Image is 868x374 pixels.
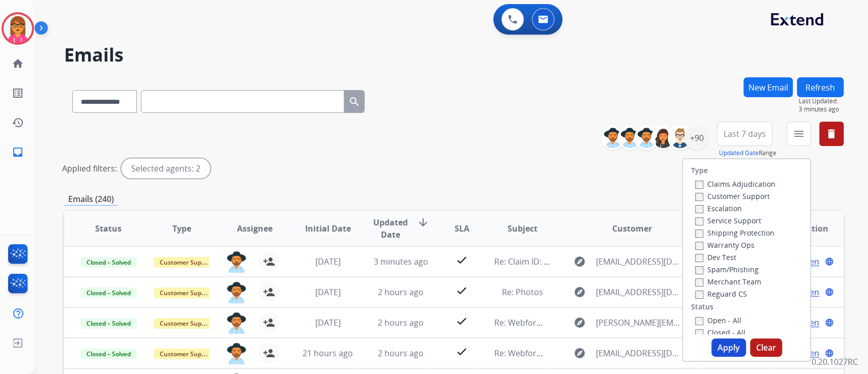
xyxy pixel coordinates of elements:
[612,222,652,235] span: Customer
[502,286,543,298] span: Re: Photos
[750,338,782,357] button: Clear
[305,222,350,235] span: Initial Date
[695,315,741,325] label: Open - All
[825,349,834,358] mat-icon: language
[695,217,703,225] input: Service Support
[695,252,736,262] label: Dev Test
[695,291,703,299] input: Reguard CS
[695,254,703,262] input: Dev Test
[799,105,844,113] span: 3 minutes ago
[719,149,759,157] button: Updated Date
[743,77,793,97] button: New Email
[711,338,746,357] button: Apply
[695,205,703,213] input: Escalation
[825,318,834,327] mat-icon: language
[695,181,703,189] input: Claims Adjudication
[695,266,703,274] input: Spam/Phishing
[494,348,738,359] span: Re: Webform from [EMAIL_ADDRESS][DOMAIN_NAME] on [DATE]
[494,256,703,267] span: Re: Claim ID: bdc3c411-3a68-4d9d-b143-75dcab5bb3e7
[226,343,247,364] img: agent-avatar
[825,257,834,266] mat-icon: language
[456,346,468,358] mat-icon: check
[154,349,220,359] span: Customer Support
[154,287,220,298] span: Customer Support
[303,348,353,359] span: 21 hours ago
[80,287,137,298] span: Closed – Solved
[507,222,537,235] span: Subject
[12,57,24,70] mat-icon: home
[825,287,834,297] mat-icon: language
[237,222,273,235] span: Assignee
[12,146,24,158] mat-icon: inbox
[263,317,275,329] mat-icon: person_add
[374,256,428,267] span: 3 minutes ago
[417,216,429,228] mat-icon: arrow_downward
[315,317,340,328] span: [DATE]
[154,257,220,268] span: Customer Support
[717,122,772,146] button: Last 7 days
[695,289,747,299] label: Reguard CS
[596,286,680,298] span: [EMAIL_ADDRESS][DOMAIN_NAME]
[574,286,586,298] mat-icon: explore
[226,282,247,303] img: agent-avatar
[456,254,468,266] mat-icon: check
[799,97,844,105] span: Last Updated:
[456,315,468,327] mat-icon: check
[695,329,703,337] input: Closed - All
[373,216,409,241] span: Updated Date
[263,255,275,268] mat-icon: person_add
[596,317,680,329] span: [PERSON_NAME][EMAIL_ADDRESS][PERSON_NAME][DOMAIN_NAME]
[695,328,745,337] label: Closed - All
[378,348,424,359] span: 2 hours ago
[797,77,844,97] button: Refresh
[80,318,137,329] span: Closed – Solved
[226,312,247,334] img: agent-avatar
[121,158,211,179] div: Selected agents: 2
[494,317,864,328] span: Re: Webform from [PERSON_NAME][EMAIL_ADDRESS][PERSON_NAME][DOMAIN_NAME] on [DATE]
[80,257,137,268] span: Closed – Solved
[12,117,24,129] mat-icon: history
[719,149,776,157] span: Range
[378,286,424,298] span: 2 hours ago
[454,222,469,235] span: SLA
[95,222,122,235] span: Status
[263,286,275,298] mat-icon: person_add
[695,317,703,325] input: Open - All
[4,14,32,43] img: avatar
[695,229,703,238] input: Shipping Protection
[596,255,680,268] span: [EMAIL_ADDRESS][DOMAIN_NAME]
[348,96,361,108] mat-icon: search
[378,317,424,328] span: 2 hours ago
[80,349,137,359] span: Closed – Solved
[695,191,770,201] label: Customer Support
[64,45,844,65] h2: Emails
[574,347,586,359] mat-icon: explore
[574,255,586,268] mat-icon: explore
[456,284,468,297] mat-icon: check
[812,356,858,368] p: 0.20.1027RC
[172,222,191,235] span: Type
[695,179,775,189] label: Claims Adjudication
[724,132,766,136] span: Last 7 days
[695,193,703,201] input: Customer Support
[825,128,837,140] mat-icon: delete
[695,278,703,286] input: Merchant Team
[226,251,247,273] img: agent-avatar
[695,204,742,213] label: Escalation
[695,277,761,286] label: Merchant Team
[691,302,713,312] label: Status
[574,317,586,329] mat-icon: explore
[793,128,805,140] mat-icon: menu
[315,256,340,267] span: [DATE]
[12,87,24,99] mat-icon: list_alt
[62,162,117,175] p: Applied filters:
[64,193,118,206] p: Emails (240)
[154,318,220,329] span: Customer Support
[263,347,275,359] mat-icon: person_add
[596,347,680,359] span: [EMAIL_ADDRESS][DOMAIN_NAME]
[315,286,340,298] span: [DATE]
[691,165,708,176] label: Type
[684,126,709,150] div: +90
[695,240,755,250] label: Warranty Ops
[695,242,703,250] input: Warranty Ops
